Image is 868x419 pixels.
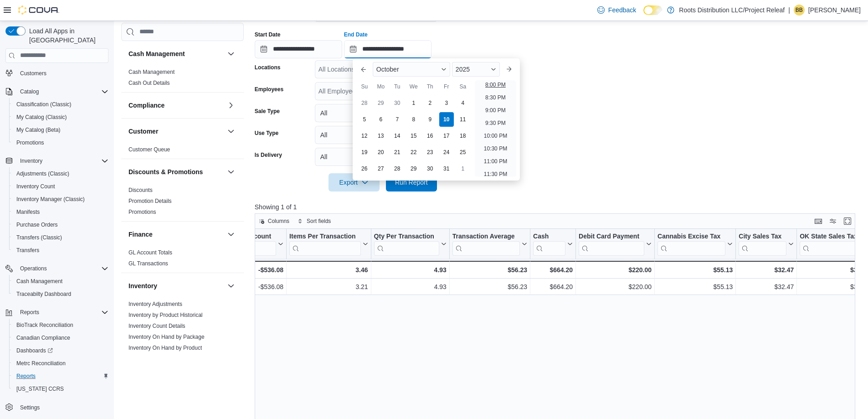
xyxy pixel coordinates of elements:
span: Inventory Transactions [128,355,184,362]
div: $220.00 [579,264,652,275]
span: Transfers (Classic) [13,232,108,243]
div: day-24 [439,145,454,160]
div: day-28 [390,161,405,176]
button: Cannabis Excise Tax [657,233,733,256]
span: Manifests [13,207,108,217]
button: Sort fields [294,216,334,227]
span: October [376,66,399,73]
a: Discounts [128,187,153,193]
button: Keyboard shortcuts [813,216,824,227]
button: Reports [9,370,112,383]
button: Items Per Transaction [289,233,368,256]
h3: Inventory [128,281,157,290]
span: Settings [20,404,40,411]
div: 3.21 [289,281,368,292]
button: Inventory Count [9,180,112,193]
span: Reports [16,372,36,380]
p: | [788,5,790,16]
div: day-15 [406,129,421,143]
button: Reports [2,306,112,319]
button: Compliance [128,101,224,110]
button: [US_STATE] CCRS [9,383,112,395]
div: $32.47 [739,281,794,292]
div: day-20 [374,145,388,160]
div: Customer [121,144,244,159]
img: Cova [18,5,59,15]
div: Total Discount [227,233,276,256]
p: [PERSON_NAME] [808,5,861,16]
div: day-29 [374,96,388,110]
a: [US_STATE] CCRS [13,383,67,394]
a: Metrc Reconciliation [13,358,69,369]
div: day-7 [390,112,405,127]
a: Feedback [594,1,640,19]
div: day-31 [439,161,454,176]
div: Fr [439,79,454,94]
div: Sa [456,79,470,94]
h3: Cash Management [128,49,185,58]
ul: Time [475,80,516,177]
span: Promotion Details [128,197,172,205]
span: Classification (Classic) [13,99,108,110]
button: Discounts & Promotions [226,166,236,177]
button: City Sales Tax [739,233,794,256]
span: Feedback [608,5,636,15]
a: Adjustments (Classic) [13,168,73,179]
div: City Sales Tax [739,233,786,256]
span: Adjustments (Classic) [16,170,69,177]
div: Su [357,79,372,94]
button: Metrc Reconciliation [9,357,112,370]
span: Cash Management [13,276,108,287]
div: day-11 [456,112,470,127]
span: Cash Management [128,68,175,76]
div: day-1 [406,96,421,110]
div: $56.23 [452,281,527,292]
button: Export [329,173,380,191]
span: Promotions [16,139,44,146]
span: Inventory [20,157,42,165]
button: My Catalog (Classic) [9,111,112,124]
span: Columns [268,217,289,225]
span: My Catalog (Classic) [16,114,67,121]
div: day-22 [406,145,421,160]
a: Cash Out Details [128,80,170,86]
button: Catalog [2,85,112,98]
li: 10:00 PM [480,130,511,141]
span: Metrc Reconciliation [13,358,108,369]
a: Dashboards [13,345,56,356]
button: Compliance [226,100,236,111]
span: My Catalog (Classic) [13,112,108,123]
span: 2025 [456,66,470,73]
div: day-17 [439,129,454,143]
button: Canadian Compliance [9,331,112,344]
button: All [315,126,437,144]
div: Tu [390,79,405,94]
span: Washington CCRS [13,383,108,394]
span: BB [796,5,803,16]
span: Customers [20,70,46,77]
span: Settings [16,402,108,413]
button: BioTrack Reconciliation [9,319,112,331]
span: Reports [20,309,39,316]
div: Cannabis Excise Tax [657,233,725,256]
span: Inventory [16,155,108,166]
h3: Compliance [128,101,164,110]
div: City Sales Tax [739,233,786,241]
div: day-4 [456,96,470,110]
div: October, 2025 [356,95,471,177]
div: day-2 [423,96,437,110]
a: My Catalog (Classic) [13,112,71,123]
span: Sort fields [307,217,331,225]
button: Settings [2,401,112,414]
button: Classification (Classic) [9,98,112,111]
div: 3.46 [289,264,368,275]
div: Transaction Average [452,233,520,256]
label: Use Type [255,129,278,137]
span: Catalog [16,86,108,97]
input: Press the down key to open a popover containing a calendar. [255,40,342,58]
span: [US_STATE] CCRS [16,385,64,393]
span: Adjustments (Classic) [13,168,108,179]
button: Enter fullscreen [842,216,853,227]
span: Inventory Count Details [128,322,185,330]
